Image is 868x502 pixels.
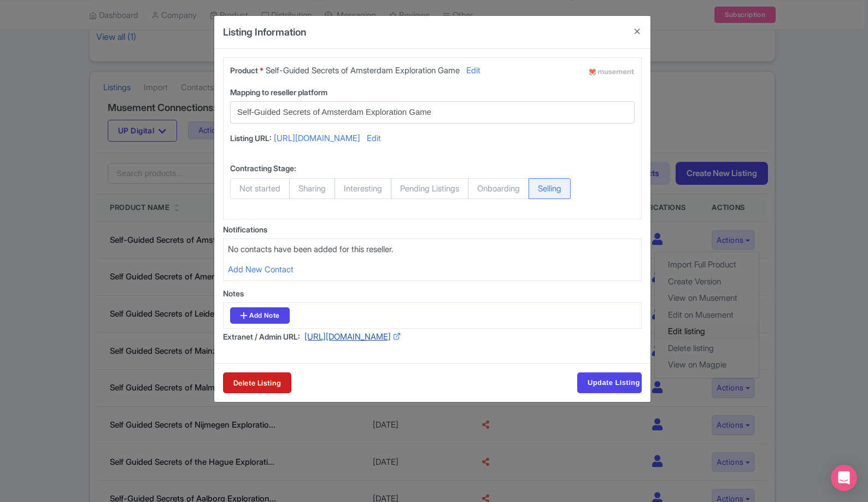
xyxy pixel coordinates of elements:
div: Notes [223,288,642,299]
label: Mapping to reseller platform [230,86,635,98]
span: Not started [230,178,290,199]
span: Self-Guided Secrets of Amsterdam Exploration Game [266,65,460,79]
input: Select a product to map [237,106,614,119]
div: Notifications [223,224,642,235]
p: No contacts have been added for this reseller. [228,243,637,256]
h4: Listing Information [223,25,306,39]
a: Delete Listing [223,372,291,393]
span: Selling [529,178,571,199]
span: Product [230,66,258,75]
div: Open Intercom Messenger [831,465,857,491]
button: Close [624,16,650,47]
label: Contracting Stage: [230,162,296,174]
span: Pending Listings [391,178,468,199]
a: [URL][DOMAIN_NAME] [274,132,360,147]
a: Edit [367,132,381,147]
span: Sharing [289,178,335,199]
a: [URL][DOMAIN_NAME] [304,331,391,346]
label: Extranet / Admin URL: [223,331,300,342]
label: Listing URL: [230,132,272,144]
a: Add Note [230,307,290,324]
a: Edit [466,65,480,79]
input: Update Listing [577,372,642,393]
span: Onboarding [468,178,529,199]
a: Add New Contact [228,264,294,275]
span: Interesting [335,178,391,199]
img: Musement [589,65,635,82]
